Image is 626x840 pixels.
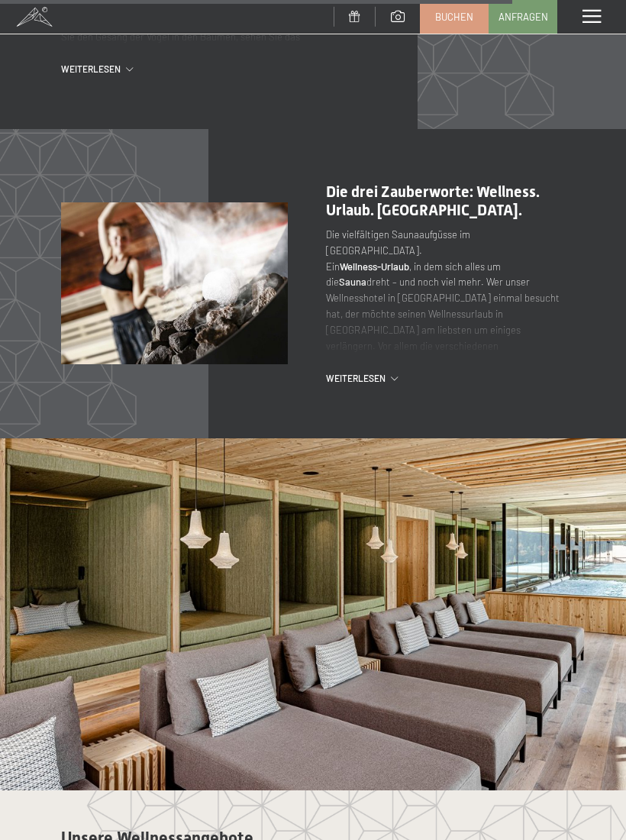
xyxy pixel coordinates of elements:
[435,10,473,24] span: Buchen
[421,1,488,33] a: Buchen
[61,202,288,364] img: Ein Wellness-Urlaub in Südtirol – 7.700 m² Spa, 10 Saunen
[489,1,557,33] a: Anfragen
[61,63,126,76] span: Weiterlesen
[326,183,540,219] span: Die drei Zauberworte: Wellness. Urlaub. [GEOGRAPHIC_DATA].
[326,227,565,386] p: Die vielfältigen Saunaaufgüsse im [GEOGRAPHIC_DATA]. Ein , in dem sich alles um die dreht – und n...
[499,10,548,24] span: Anfragen
[326,372,391,385] span: Weiterlesen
